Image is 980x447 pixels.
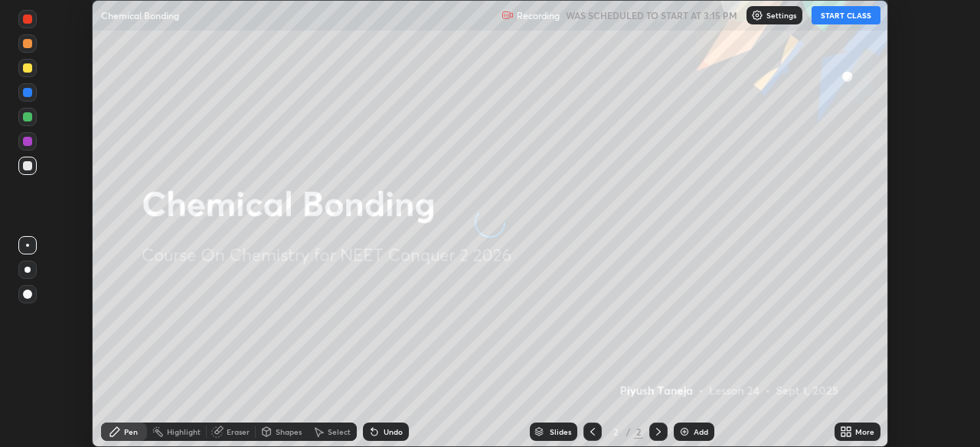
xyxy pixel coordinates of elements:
div: / [626,427,631,436]
div: Highlight [167,428,201,436]
div: 2 [634,425,643,439]
div: Pen [124,428,138,436]
img: add-slide-button [678,426,691,438]
div: 2 [608,427,623,436]
div: Undo [384,428,403,436]
img: class-settings-icons [751,9,763,21]
div: Shapes [276,428,302,436]
div: Eraser [227,428,250,436]
div: Slides [550,428,571,436]
button: START CLASS [812,6,880,24]
div: More [855,428,874,436]
div: Add [694,428,708,436]
p: Chemical Bonding [101,9,179,21]
h5: WAS SCHEDULED TO START AT 3:15 PM [566,8,737,22]
p: Settings [766,11,796,19]
img: recording.375f2c34.svg [501,9,514,21]
p: Recording [517,10,560,21]
div: Select [328,428,351,436]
